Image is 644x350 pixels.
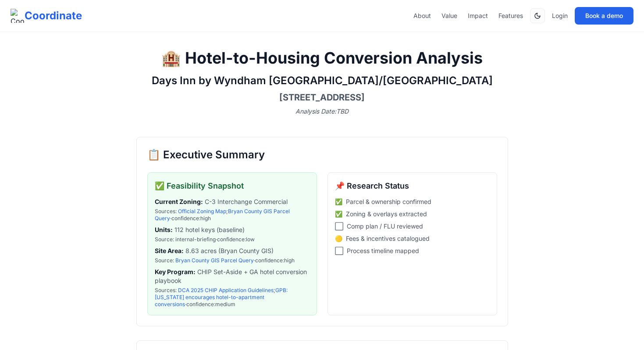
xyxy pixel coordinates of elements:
[175,257,254,264] a: Bryan County GIS Parcel Query
[175,236,216,243] span: internal-briefing
[346,234,430,243] span: Fees & incentives catalogued
[155,208,310,222] span: Sources : · confidence: high
[335,197,342,206] span: ✅
[155,197,310,206] span: C-3 Interchange Commercial
[155,287,288,307] a: GPB: [US_STATE] encourages hotel-to-apartment conversions
[136,49,508,67] h1: 🏨 Hotel-to-Housing Conversion Analysis
[136,107,508,116] p: Analysis Date: TBD
[347,246,419,255] span: Process timeline mapped
[498,11,523,20] a: Features
[335,246,343,255] span: ⬜
[155,198,203,205] strong: Current Zoning :
[468,11,488,20] a: Impact
[147,148,497,162] h2: 📋 Executive Summary
[347,222,423,231] span: Comp plan / FLU reviewed
[155,226,173,233] strong: Units :
[155,180,310,192] h3: ✅ Feasibility Snapshot
[155,287,310,308] span: Sources : · confidence: medium
[441,11,457,20] a: Value
[413,11,431,20] a: About
[155,225,310,234] span: 112 hotel keys (baseline)
[155,208,290,221] a: Bryan County GIS Parcel Query
[178,287,274,293] a: DCA 2025 CHIP Application Guidelines
[552,11,568,20] a: Login
[155,268,196,275] strong: Key Program :
[155,246,310,255] span: 8.63 acres (Bryan County GIS)
[575,7,633,25] button: Book a demo
[178,208,228,214] span: ;
[11,9,82,23] a: Coordinate
[346,210,427,218] span: Zoning & overlays extracted
[25,9,82,23] span: Coordinate
[335,180,490,192] h3: 📌 Research Status
[178,208,226,214] a: Official Zoning Map
[155,268,310,285] span: CHIP Set-Aside + GA hotel conversion playbook
[155,257,310,264] span: Source : · confidence: high
[178,287,275,293] span: ;
[155,247,184,254] strong: Site Area :
[335,210,342,218] span: ✅
[335,234,342,243] span: 🟡
[335,222,343,231] span: ⬜
[136,74,508,88] h2: Days Inn by Wyndham [GEOGRAPHIC_DATA]/[GEOGRAPHIC_DATA]
[346,197,431,206] span: Parcel & ownership confirmed
[530,8,545,23] button: Switch to dark mode
[136,91,508,104] h3: [STREET_ADDRESS]
[155,236,310,243] span: Source : · confidence: low
[11,9,25,23] img: Coordinate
